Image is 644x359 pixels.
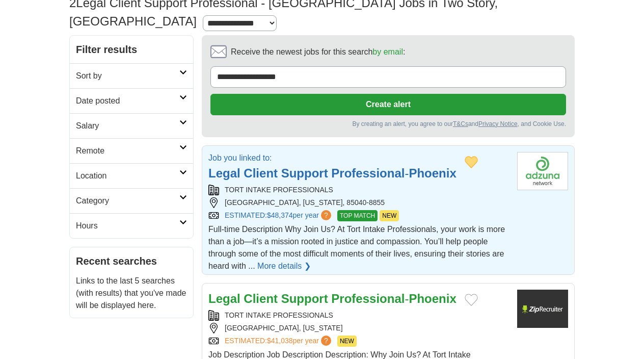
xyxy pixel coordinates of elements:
[453,120,468,127] a: T&Cs
[208,166,240,180] strong: Legal
[208,197,509,208] div: [GEOGRAPHIC_DATA], [US_STATE], 85040-8855
[208,310,509,321] div: TORT INTAKE PROFESSIONALS
[244,292,278,305] strong: Client
[76,195,179,207] h2: Category
[70,213,193,238] a: Hours
[76,95,179,107] h2: Date posted
[331,292,405,305] strong: Professional
[281,292,328,305] strong: Support
[76,145,179,157] h2: Remote
[210,119,566,129] div: By creating an alert, you agree to our and , and Cookie Use.
[210,94,566,115] button: Create alert
[70,163,193,188] a: Location
[70,138,193,163] a: Remote
[409,292,456,305] strong: Phoenix
[70,188,193,213] a: Category
[208,185,509,195] div: TORT INTAKE PROFESSIONALS
[517,152,568,190] img: Company logo
[225,336,333,347] a: ESTIMATED:$41,038per year?
[257,260,311,272] a: More details ❯
[465,294,478,306] button: Add to favorite jobs
[70,88,193,113] a: Date posted
[76,170,179,182] h2: Location
[321,210,331,220] span: ?
[76,220,179,232] h2: Hours
[337,336,357,347] span: NEW
[208,166,457,180] a: Legal Client Support Professional-Phoenix
[409,166,456,180] strong: Phoenix
[70,63,193,88] a: Sort by
[244,166,278,180] strong: Client
[281,166,328,180] strong: Support
[70,113,193,138] a: Salary
[208,292,240,305] strong: Legal
[208,152,457,164] p: Job you linked to:
[380,210,399,221] span: NEW
[76,253,187,269] h2: Recent searches
[372,47,403,56] a: by email
[76,120,179,132] h2: Salary
[465,156,478,168] button: Add to favorite jobs
[331,166,405,180] strong: Professional
[267,211,293,219] span: $48,374
[337,210,378,221] span: TOP MATCH
[517,290,568,328] img: Company logo
[225,210,333,221] a: ESTIMATED:$48,374per year?
[231,46,405,58] span: Receive the newest jobs for this search :
[70,36,193,63] h2: Filter results
[208,225,505,270] span: Full-time Description Why Join Us? At Tort Intake Professionals, your work is more than a job—it’...
[208,292,457,305] a: Legal Client Support Professional-Phoenix
[76,70,179,82] h2: Sort by
[267,337,293,345] span: $41,038
[478,120,518,127] a: Privacy Notice
[208,323,509,334] div: [GEOGRAPHIC_DATA], [US_STATE]
[321,336,331,346] span: ?
[76,275,187,312] p: Links to the last 5 searches (with results) that you've made will be displayed here.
